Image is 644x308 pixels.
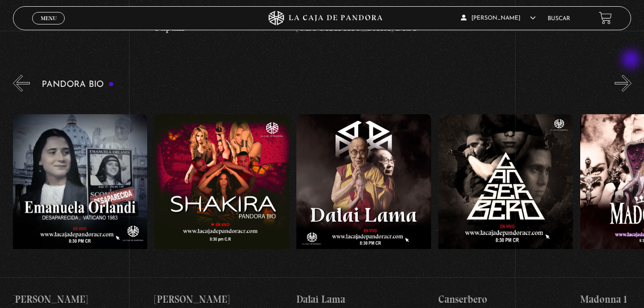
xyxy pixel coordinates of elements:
[13,12,148,27] h4: Paranormal & Sobrenatural
[155,4,290,35] h4: Pandora Tour: Habemus Papam
[615,75,632,92] button: Next
[154,292,289,307] h4: [PERSON_NAME]
[37,24,60,30] span: Cerrar
[296,4,431,35] h4: Pandora Tour: Conclave desde [GEOGRAPHIC_DATA] Dia 1
[12,292,147,307] h4: [PERSON_NAME]
[438,292,573,307] h4: Canserbero
[599,12,612,24] a: View your shopping cart
[41,15,57,21] span: Menu
[42,80,114,89] h3: Pandora Bio
[296,292,431,307] h4: Dalai Lama
[13,75,30,92] button: Previous
[461,15,536,21] span: [PERSON_NAME]
[548,16,570,22] a: Buscar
